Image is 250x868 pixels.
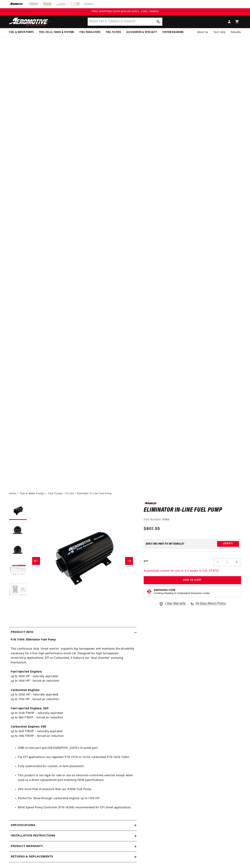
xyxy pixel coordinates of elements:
[11,707,49,710] strong: Fuel Injected Engines: E85
[162,30,184,34] span: System Diagrams
[11,834,55,838] h2: Installation Instructions
[144,507,241,513] h1: Eliminator In-Line Fuel Pump
[9,820,137,831] summary: Specifications
[11,670,42,673] strong: Fuel Injected Engines:
[18,805,135,810] li: Billet Speed Pump Controller (P/N 16306) recommended for EFI street applications.
[228,28,244,37] summary: Rebuilds
[144,518,241,522] div: Part Number:
[194,28,211,37] a: About Us
[11,630,33,635] h2: Product Info
[125,557,133,565] button: Slide right
[9,541,27,559] button: Load image 3 in gallery view
[126,30,157,34] span: Accessories & Specialty
[9,841,137,852] summary: Product warranty
[18,746,135,751] li: ORB-12 inlet port and [GEOGRAPHIC_DATA]-10 outlet port.
[231,30,241,34] span: Rebuilds
[144,560,148,563] label: QTY
[9,502,27,520] button: Load image 1 in gallery view
[77,28,103,37] summary: Fuel Regulators
[11,844,43,849] h2: Product warranty
[154,589,210,595] button: Emissions CodeContinue Reading to Understand Emissions Codes
[211,28,228,37] summary: Tech Help
[18,773,135,783] li: This product is not legal for sale or use on emission-controlled vehicles except when used as a d...
[6,28,36,37] summary: Fuel & Water Pumps
[11,855,53,859] h2: Returns & replacements
[124,28,160,37] summary: Accessories & Specialty
[165,601,186,606] span: 1 Year Warranty
[9,502,137,620] media-gallery: Gallery Viewer
[9,638,137,815] div: This continuous duty 'street warrior' supports big horsepower and maintains the drivability neces...
[9,561,27,579] button: Load image 4 in gallery view
[146,589,152,594] img: Emissions code
[48,492,63,496] a: Fuel Pumps
[217,541,239,547] button: Verify
[91,10,159,13] span: FREE SHIPPING OVER $109.00 (EXCL. FUEL TANKS)
[80,30,100,34] span: Fuel Regulators
[190,601,226,610] a: 90 Days Return Policy
[88,18,162,26] input: Search Part #, Category or Keyword
[162,518,169,521] strong: 11104
[77,492,112,496] li: Eliminator In-Line Fuel Pump
[18,755,135,760] li: For EFI applications use regulator P/N 13110 or 13134, carbureted P/N 13212 13202.
[9,492,16,496] a: Home
[11,638,56,641] strong: P/N 11104: Eliminator Fuel Pump
[197,31,208,34] span: About Us
[9,831,137,841] summary: Installation Instructions
[32,557,40,565] button: Slide left
[39,30,74,34] span: Fuel Cells, Tanks & Systems
[36,28,77,37] summary: Fuel Cells, Tanks & Systems
[160,28,186,37] summary: System Diagrams
[103,28,124,37] summary: Fuel Filters
[11,725,46,728] strong: Carbureted Engines: E85
[9,852,137,862] summary: Returns & replacements
[18,787,135,792] li: 25% more flow at pressure than our A1000 Fuel Pump.
[9,627,137,638] summary: Product Info
[144,526,160,532] span: $801.55
[154,592,210,595] p: Continue Reading to Understand Emissions Codes
[9,522,27,540] button: Load image 2 in gallery view
[11,689,40,692] strong: Carbureted Engines:
[9,30,34,34] span: Fuel & Water Pumps
[154,18,162,26] button: Search Part #, Category or Keyword
[159,601,186,606] a: 1 Year Warranty
[144,576,241,584] button: Add to Cart
[11,823,35,828] h2: Specifications
[106,30,121,34] span: Fuel Filters
[9,492,241,496] nav: breadcrumbs
[214,30,225,34] span: Tech Help
[144,569,241,573] p: Assembled custom for you in 3-4 weeks in [US_STATE]
[154,589,175,592] strong: Emissions Code
[9,581,27,599] button: Load image 5 in gallery view
[20,492,44,496] a: Fuel & Water Pumps
[65,492,77,496] li: In-Line
[196,601,226,610] span: 90 Days Return Policy
[18,796,135,801] li: Perfect for 'blow-through' carbureted engines up to 1700 HP.
[146,542,184,545] div: Does This part fit My vehicle?
[8,18,52,26] img: Aeromotive
[18,764,135,769] li: Fully submersible for custom, in-tank placement.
